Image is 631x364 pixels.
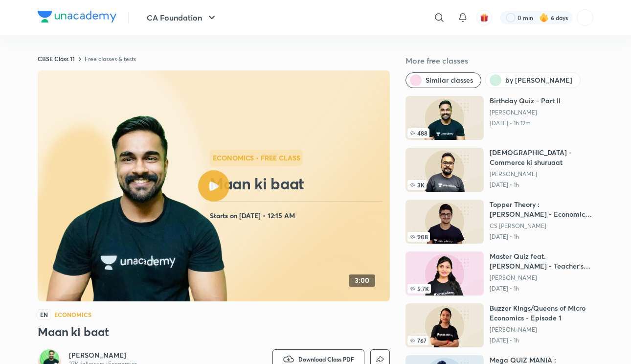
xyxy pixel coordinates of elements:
span: EN [38,309,50,320]
h6: [DEMOGRAPHIC_DATA] - Commerce ki shuruaat [490,148,593,167]
span: Similar classes [426,75,473,85]
span: 908 [407,232,430,242]
a: CBSE Class 11 [38,55,75,63]
img: streak [539,13,549,23]
a: [PERSON_NAME] [490,109,561,116]
a: [PERSON_NAME] [69,350,137,360]
h6: Topper Theory : [PERSON_NAME] - Economics (97/100) [490,200,593,219]
a: Free classes & tests [85,55,136,63]
img: Company Logo [38,11,116,23]
p: [DATE] • 1h 12m [490,119,561,127]
h6: Master Quiz feat. [PERSON_NAME] - Teacher's Day Special [490,251,593,271]
h4: 3:00 [355,276,369,285]
button: CA Foundation [141,8,224,27]
span: 488 [407,128,429,138]
button: Similar classes [406,72,481,88]
p: [DATE] • 1h [490,337,593,344]
span: 5.7K [407,284,431,294]
span: by Shantam Gupta [505,75,572,85]
a: Company Logo [38,11,116,25]
img: Avatar [577,9,593,26]
h6: Buzzer Kings/Queens of Micro Economics - Episode 1 [490,303,593,323]
span: Download Class PDF [298,355,354,363]
span: 3K [407,180,427,190]
a: [PERSON_NAME] [490,326,593,334]
p: [DATE] • 1h [490,233,593,241]
a: [PERSON_NAME] [490,274,593,282]
h6: Birthday Quiz - Part II [490,96,561,106]
h4: Economics [54,312,91,318]
p: [DATE] • 1h [490,181,593,189]
button: avatar [476,10,492,25]
img: avatar [480,13,489,22]
p: [DATE] • 1h [490,285,593,293]
a: [PERSON_NAME] [490,170,593,178]
h4: Starts on [DATE] • 12:15 AM [210,209,386,222]
span: 767 [407,336,428,345]
h3: Maan ki baat [38,324,390,340]
button: by Shantam Gupta [485,72,581,88]
h5: More free classes [406,55,593,67]
h2: Maan ki baat [210,174,386,193]
a: CS [PERSON_NAME] [490,222,593,230]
